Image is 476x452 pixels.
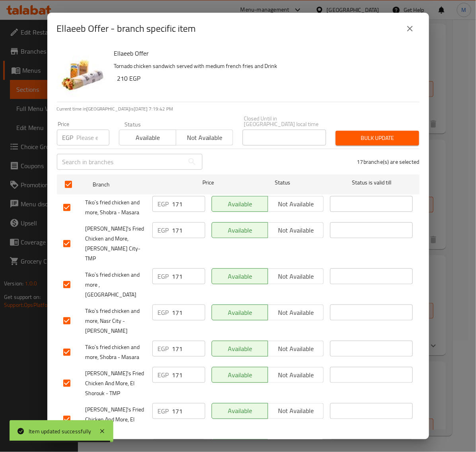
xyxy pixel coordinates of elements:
[271,271,321,282] span: Not available
[119,130,176,145] button: Available
[212,268,268,284] button: Available
[158,406,169,416] p: EGP
[400,19,420,38] button: close
[268,196,324,212] button: Not available
[176,130,233,145] button: Not available
[215,225,265,236] span: Available
[268,268,324,284] button: Not available
[85,198,146,217] span: Tiko`s fried chicken and more, Shobra - Masara
[172,367,205,383] input: Please enter price
[62,133,74,142] p: EGP
[172,403,205,419] input: Please enter price
[158,370,169,380] p: EGP
[212,305,268,320] button: Available
[215,405,265,417] span: Available
[215,307,265,318] span: Available
[77,130,109,145] input: Please enter price
[241,178,324,188] span: Status
[85,342,146,362] span: Tiko`s fried chicken and more, Shobra - Masara
[271,307,321,318] span: Not available
[212,196,268,212] button: Available
[57,48,108,99] img: Ellaeeb Offer
[158,308,169,317] p: EGP
[117,73,413,84] h6: 210 EGP
[172,222,205,238] input: Please enter price
[158,344,169,353] p: EGP
[85,369,146,398] span: [PERSON_NAME]'s Fried Chicken And More, El Shorouk - TMP
[357,158,420,166] p: 17 branche(s) are selected
[215,369,265,381] span: Available
[212,403,268,419] button: Available
[93,180,175,190] span: Branch
[114,61,413,71] p: Tornado chicken sandwich served with medium french fries and Drink
[29,427,91,436] div: Item updated successfully
[212,222,268,238] button: Available
[57,22,196,35] h2: Ellaeeb Offer - branch specific item
[215,198,265,210] span: Available
[336,131,419,145] button: Bulk update
[215,343,265,355] span: Available
[85,270,146,300] span: Tiko`s fried chicken and more ,[GEOGRAPHIC_DATA]
[85,306,146,336] span: Tiko`s fried chicken and more, Nasr City - [PERSON_NAME]
[114,48,413,59] h6: Ellaeeb Offer
[271,369,321,381] span: Not available
[271,225,321,236] span: Not available
[342,133,413,143] span: Bulk update
[268,222,324,238] button: Not available
[158,199,169,209] p: EGP
[271,198,321,210] span: Not available
[215,271,265,282] span: Available
[122,132,173,144] span: Available
[172,268,205,284] input: Please enter price
[179,132,230,144] span: Not available
[182,178,235,188] span: Price
[158,272,169,281] p: EGP
[268,341,324,357] button: Not available
[172,341,205,357] input: Please enter price
[271,405,321,417] span: Not available
[268,403,324,419] button: Not available
[271,343,321,355] span: Not available
[158,225,169,235] p: EGP
[57,105,420,113] p: Current time in [GEOGRAPHIC_DATA] is [DATE] 7:19:42 PM
[212,367,268,383] button: Available
[85,405,146,435] span: [PERSON_NAME]'s Fried Chicken And More, El Obour TMP
[172,196,205,212] input: Please enter price
[172,305,205,320] input: Please enter price
[330,178,413,188] span: Status is valid till
[212,341,268,357] button: Available
[57,154,184,170] input: Search in branches
[85,224,146,264] span: [PERSON_NAME]'s Fried Chicken and More, [PERSON_NAME] City-TMP
[268,367,324,383] button: Not available
[268,305,324,320] button: Not available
